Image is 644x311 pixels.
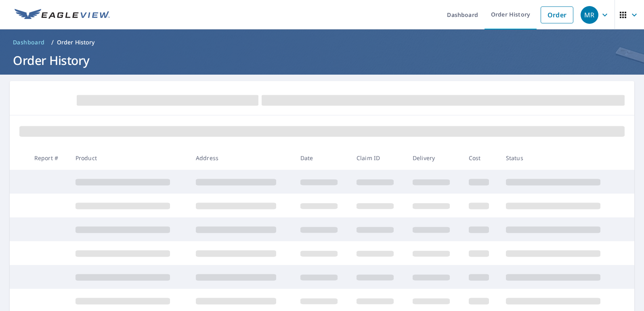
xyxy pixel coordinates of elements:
p: Order History [57,38,95,46]
h1: Order History [10,52,634,69]
th: Product [69,146,189,170]
th: Status [499,146,620,170]
th: Date [294,146,350,170]
span: Dashboard [13,38,45,46]
th: Cost [462,146,499,170]
div: MR [581,6,598,24]
th: Delivery [406,146,462,170]
nav: breadcrumb [10,36,634,49]
th: Report # [28,146,69,170]
img: EV Logo [15,9,110,21]
th: Address [189,146,294,170]
th: Claim ID [350,146,406,170]
a: Dashboard [10,36,48,49]
a: Order [541,6,573,23]
li: / [51,38,54,47]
